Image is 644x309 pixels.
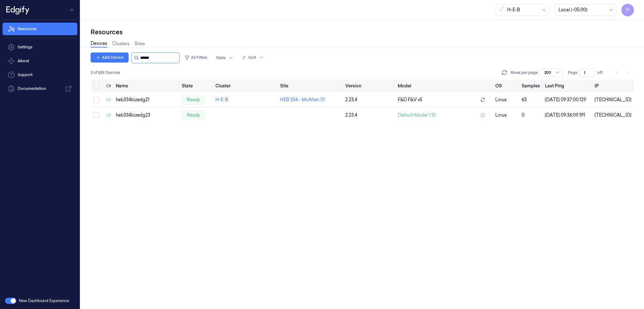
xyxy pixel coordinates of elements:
th: Site [278,80,343,92]
button: All Filters [182,52,210,63]
p: Rows per page [511,70,538,75]
th: Samples [519,80,542,92]
p: linux [495,97,517,103]
span: 2 of 829 Devices [91,70,120,75]
div: 2.23.4 [345,97,392,103]
button: Select all [93,83,99,89]
div: [DATE] 09:36:09.191 [545,112,590,119]
a: Clusters [112,41,130,47]
button: Toggle Navigation [67,5,77,15]
div: ready [182,95,205,105]
a: HEB 334 - McAllen 01 [280,97,325,102]
a: Settings [3,41,77,53]
a: Documentation [3,82,77,95]
span: F&D F&V v5 [398,97,422,103]
div: Resources [91,28,634,36]
button: Add Device [91,52,129,63]
th: IP [592,80,634,92]
span: Page [568,70,577,75]
div: [TECHNICAL_ID] [595,112,631,119]
th: Cluster [213,80,278,92]
th: Name [113,80,179,92]
button: About [3,55,77,67]
a: H-E-B [215,97,228,102]
div: [TECHNICAL_ID] [595,97,631,103]
button: Select row [93,112,99,118]
button: Select row [93,97,99,103]
div: [DATE] 09:37:00.129 [545,97,590,103]
th: Last Ping [542,80,592,92]
div: ready [182,110,205,120]
a: Resources [3,23,77,35]
a: Support [3,69,77,81]
span: Default Model 1.10 [398,112,436,119]
div: heb334bizedg21 [116,97,177,103]
div: heb334bizedg23 [116,112,177,119]
button: H [621,4,634,16]
th: OS [493,80,519,92]
div: 2.23.4 [345,112,392,119]
th: State [179,80,213,92]
nav: pagination [613,68,631,77]
th: Version [343,80,395,92]
p: linux [495,112,517,119]
a: Devices [91,40,107,47]
div: 0 [522,112,540,119]
a: Sites [135,41,145,47]
div: 63 [522,97,540,103]
span: of 1 [597,70,608,75]
th: Model [395,80,493,92]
